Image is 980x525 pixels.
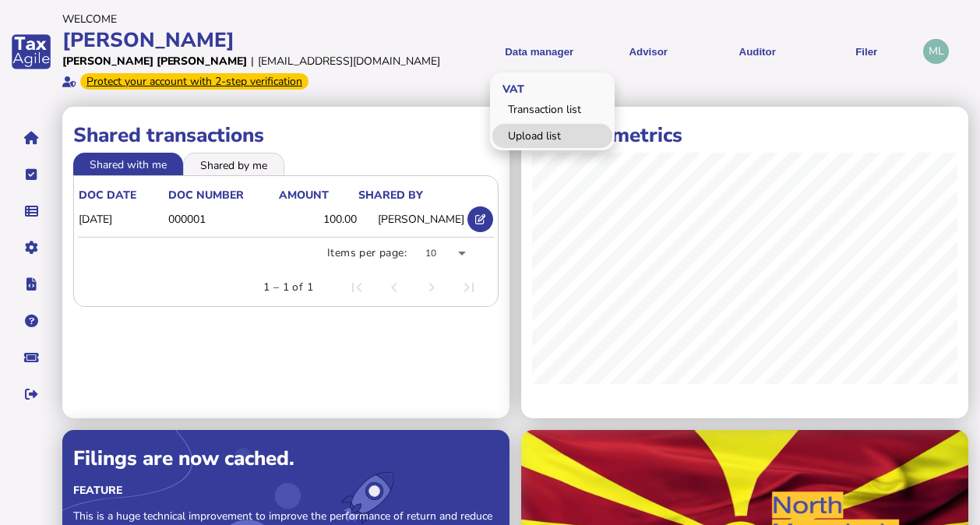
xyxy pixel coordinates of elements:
[167,203,279,235] td: 000001
[78,203,167,235] td: [DATE]
[15,122,48,154] button: Home
[251,54,254,69] div: |
[73,122,499,149] h1: Shared transactions
[358,203,465,235] td: [PERSON_NAME]
[15,268,48,301] button: Developer hub links
[279,188,357,203] div: Amount
[79,188,136,203] div: doc date
[490,69,532,106] span: VAT
[73,153,183,174] li: Shared with me
[490,33,588,71] button: Shows a dropdown of Data manager options
[168,188,244,203] div: doc number
[73,445,499,472] div: Filings are now cached.
[25,211,38,212] i: Data manager
[599,33,697,71] button: Shows a dropdown of VAT Advisor options
[923,39,949,65] div: Profile settings
[532,122,957,149] h1: Auditor metrics
[15,231,48,264] button: Manage settings
[15,158,48,191] button: Tasks
[168,188,278,203] div: doc number
[79,188,167,203] div: doc date
[62,12,451,26] div: Welcome
[62,54,247,69] div: [PERSON_NAME] [PERSON_NAME]
[708,33,806,71] button: Auditor
[15,195,48,227] button: Data manager
[358,188,423,203] div: shared by
[492,97,612,122] a: Transaction list
[258,54,440,69] div: [EMAIL_ADDRESS][DOMAIN_NAME]
[62,76,76,87] i: Email verified
[492,124,612,148] a: Upload list
[358,188,464,203] div: shared by
[15,305,48,337] button: Help pages
[263,280,313,295] div: 1 – 1 of 1
[183,153,284,174] li: Shared by me
[459,33,915,71] menu: navigate products
[15,378,48,410] button: Sign out
[279,188,329,203] div: Amount
[80,73,308,90] div: From Oct 1, 2025, 2-step verification will be required to login. Set it up now...
[467,206,493,232] button: Open shared transaction
[278,203,358,235] td: 100.00
[15,341,48,374] button: Raise a support ticket
[327,245,407,261] div: Items per page:
[817,33,915,71] button: Filer
[62,26,451,54] div: [PERSON_NAME]
[73,483,499,498] div: Feature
